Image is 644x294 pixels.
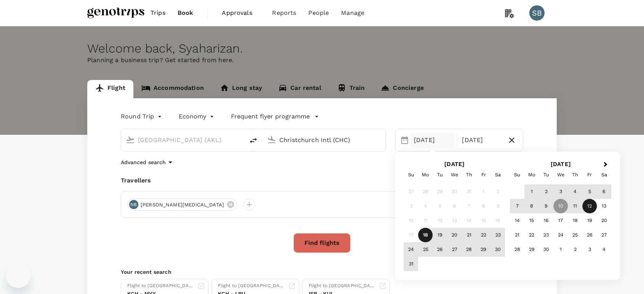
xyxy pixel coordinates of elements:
[510,214,525,228] div: Choose Sunday, September 14th, 2025
[554,168,568,182] div: Wednesday
[476,199,491,214] div: Not available Friday, August 8th, 2025
[293,233,351,253] button: Find flights
[583,168,597,182] div: Friday
[279,134,370,146] input: Going to
[231,112,310,121] p: Frequent flyer programme
[133,80,212,98] a: Accommodation
[554,214,568,228] div: Choose Wednesday, September 17th, 2025
[462,168,476,182] div: Thursday
[178,8,194,18] span: Book
[121,176,523,185] div: Travellers
[272,8,296,18] span: Reports
[510,199,525,214] div: Choose Sunday, September 7th, 2025
[568,185,583,199] div: Choose Thursday, September 4th, 2025
[568,199,583,214] div: Choose Thursday, September 11th, 2025
[491,168,505,182] div: Saturday
[244,131,263,150] button: delete
[539,168,554,182] div: Tuesday
[568,243,583,257] div: Choose Thursday, October 2nd, 2025
[510,168,525,182] div: Sunday
[554,243,568,257] div: Choose Wednesday, October 1st, 2025
[539,228,554,243] div: Choose Tuesday, September 23rd, 2025
[597,243,612,257] div: Choose Saturday, October 4th, 2025
[373,80,431,98] a: Concierge
[529,5,545,21] div: SB
[127,282,194,290] div: Flight to [GEOGRAPHIC_DATA]
[404,185,505,272] div: Month August, 2025
[539,214,554,228] div: Choose Tuesday, September 16th, 2025
[462,228,476,243] div: Choose Thursday, August 21st, 2025
[462,243,476,257] div: Choose Thursday, August 28th, 2025
[121,158,175,167] button: Advanced search
[554,199,568,214] div: Choose Wednesday, September 10th, 2025
[222,8,260,18] span: Approvals
[433,168,447,182] div: Tuesday
[433,214,447,228] div: Not available Tuesday, August 12th, 2025
[525,243,539,257] div: Choose Monday, September 29th, 2025
[308,8,329,18] span: People
[525,228,539,243] div: Choose Monday, September 22nd, 2025
[433,228,447,243] div: Choose Tuesday, August 19th, 2025
[121,110,163,123] div: Round Trip
[418,243,433,257] div: Choose Monday, August 25th, 2025
[138,134,228,146] input: Depart from
[447,228,462,243] div: Choose Wednesday, August 20th, 2025
[476,214,491,228] div: Not available Friday, August 15th, 2025
[433,199,447,214] div: Not available Tuesday, August 5th, 2025
[404,243,418,257] div: Choose Sunday, August 24th, 2025
[525,168,539,182] div: Monday
[462,214,476,228] div: Not available Thursday, August 14th, 2025
[231,112,319,121] button: Frequent flyer programme
[583,185,597,199] div: Choose Friday, September 5th, 2025
[554,185,568,199] div: Choose Wednesday, September 3rd, 2025
[597,228,612,243] div: Choose Saturday, September 27th, 2025
[87,56,557,65] p: Planning a business trip? Get started from here.
[525,214,539,228] div: Choose Monday, September 15th, 2025
[476,185,491,199] div: Not available Friday, August 1st, 2025
[433,243,447,257] div: Choose Tuesday, August 26th, 2025
[539,243,554,257] div: Choose Tuesday, September 30th, 2025
[476,168,491,182] div: Friday
[447,214,462,228] div: Not available Wednesday, August 13th, 2025
[309,282,376,290] div: Flight to [GEOGRAPHIC_DATA]
[462,185,476,199] div: Not available Thursday, July 31st, 2025
[127,198,237,211] div: NB[PERSON_NAME][MEDICAL_DATA]
[525,199,539,214] div: Choose Monday, September 8th, 2025
[87,42,557,56] div: Welcome back , Syaharizan .
[341,8,364,18] span: Manage
[491,214,505,228] div: Not available Saturday, August 16th, 2025
[510,185,612,257] div: Month September, 2025
[447,199,462,214] div: Not available Wednesday, August 6th, 2025
[539,199,554,214] div: Choose Tuesday, September 9th, 2025
[433,185,447,199] div: Not available Tuesday, July 29th, 2025
[418,214,433,228] div: Not available Monday, August 11th, 2025
[6,264,30,288] iframe: Button to launch messaging window
[510,243,525,257] div: Choose Sunday, September 28th, 2025
[418,185,433,199] div: Not available Monday, July 28th, 2025
[476,243,491,257] div: Choose Friday, August 29th, 2025
[597,214,612,228] div: Choose Saturday, September 20th, 2025
[583,199,597,214] div: Choose Friday, September 12th, 2025
[447,243,462,257] div: Choose Wednesday, August 27th, 2025
[404,228,418,243] div: Not available Sunday, August 17th, 2025
[404,257,418,272] div: Choose Sunday, August 31st, 2025
[404,214,418,228] div: Not available Sunday, August 10th, 2025
[380,139,382,141] button: Open
[491,243,505,257] div: Choose Saturday, August 30th, 2025
[129,200,138,209] div: NB
[418,228,433,243] div: Choose Monday, August 18th, 2025
[212,80,270,98] a: Long stay
[510,228,525,243] div: Choose Sunday, September 21st, 2025
[583,228,597,243] div: Choose Friday, September 26th, 2025
[447,168,462,182] div: Wednesday
[87,80,133,98] a: Flight
[121,268,523,276] p: Your recent search
[404,199,418,214] div: Not available Sunday, August 3rd, 2025
[583,214,597,228] div: Choose Friday, September 19th, 2025
[491,228,505,243] div: Choose Saturday, August 23rd, 2025
[418,168,433,182] div: Monday
[329,80,373,98] a: Train
[597,199,612,214] div: Choose Saturday, September 13th, 2025
[597,168,612,182] div: Saturday
[418,199,433,214] div: Not available Monday, August 4th, 2025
